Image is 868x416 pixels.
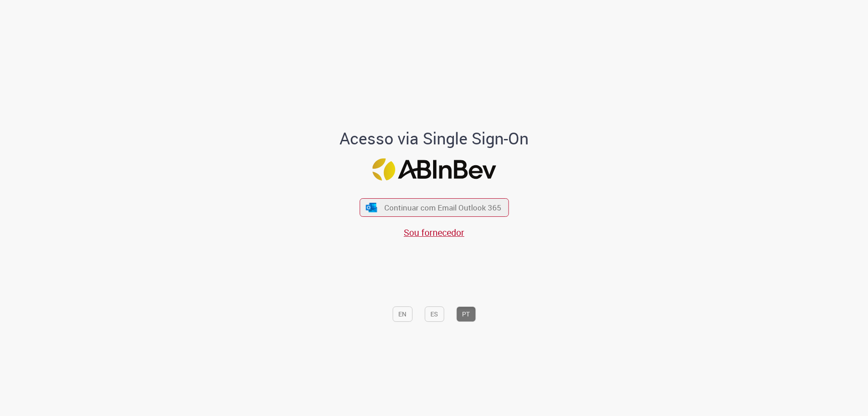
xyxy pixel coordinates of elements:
button: PT [456,306,476,322]
img: ícone Azure/Microsoft 360 [365,203,378,212]
span: Continuar com Email Outlook 365 [384,202,501,213]
h1: Acesso via Single Sign-On [309,129,560,148]
button: ícone Azure/Microsoft 360 Continuar com Email Outlook 365 [359,198,509,217]
img: Logo ABInBev [372,158,496,181]
button: EN [392,306,412,322]
a: Sou fornecedor [404,226,464,239]
button: ES [425,306,444,322]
